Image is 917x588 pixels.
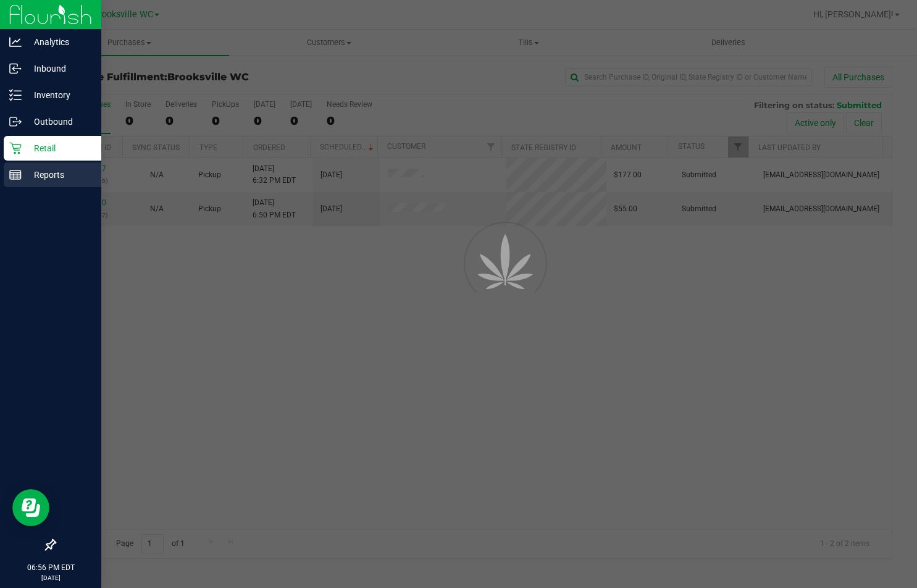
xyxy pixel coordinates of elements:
[22,114,96,129] p: Outbound
[22,88,96,103] p: Inventory
[9,169,22,181] inline-svg: Reports
[9,142,22,154] inline-svg: Retail
[9,62,22,75] inline-svg: Inbound
[22,35,96,49] p: Analytics
[22,61,96,76] p: Inbound
[9,36,22,48] inline-svg: Analytics
[22,167,96,182] p: Reports
[22,141,96,156] p: Retail
[9,89,22,101] inline-svg: Inventory
[12,489,49,526] iframe: Resource center
[6,562,96,573] p: 06:56 PM EDT
[9,115,22,128] inline-svg: Outbound
[6,573,96,582] p: [DATE]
